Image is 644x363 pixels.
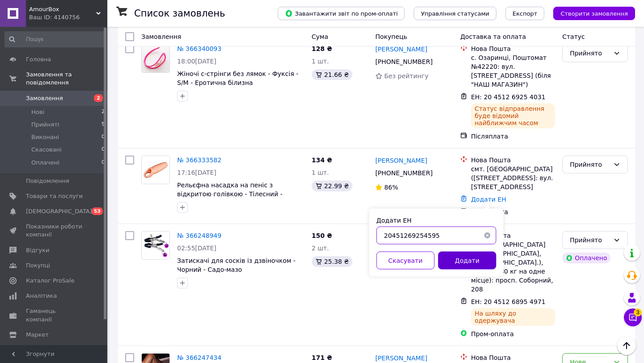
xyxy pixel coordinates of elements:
span: 2 шт. [312,245,329,252]
span: Створити замовлення [560,10,628,17]
img: Фото товару [142,45,169,72]
button: Створити замовлення [553,7,635,20]
a: Фото товару [141,156,170,184]
div: 21.66 ₴ [312,69,352,80]
button: Очистить [479,227,496,245]
span: 128 ₴ [312,45,332,52]
span: AmourBox [29,5,96,13]
div: Нова Пошта [471,44,555,53]
div: смт. [GEOGRAPHIC_DATA] ([STREET_ADDRESS]: вул. [STREET_ADDRESS] [471,165,555,191]
span: 171 ₴ [312,354,332,361]
span: Оплачені [31,159,59,167]
a: № 366340093 [177,45,221,52]
div: [PHONE_NUMBER] [373,167,434,179]
span: Cума [312,33,328,40]
span: Прийняті [31,121,59,129]
a: № 366333582 [177,156,221,164]
span: Експорт [513,10,538,17]
label: Додати ЕН [377,217,412,224]
a: [PERSON_NAME] [375,45,427,54]
span: Статус [562,33,585,40]
a: Затискачі для сосків із дзвіночком - Чорний - Садо-мазо [177,257,296,273]
a: Створити замовлення [544,9,635,17]
span: Скасовані [31,146,62,154]
span: Повідомлення [26,177,69,185]
span: Каталог ProSale [26,277,74,285]
button: Чат з покупцем3 [624,308,642,326]
a: [PERSON_NAME] [375,156,427,165]
button: Скасувати [377,252,435,270]
span: Нові [31,108,44,116]
div: с. Озаринці, Поштомат №42220: вул. [STREET_ADDRESS] (біля "НАШ МАГАЗИН") [471,53,555,89]
span: Замовлення [26,94,63,102]
button: Управління статусами [414,7,496,20]
div: Ваш ID: 4140756 [29,13,107,21]
span: Доставка та оплата [460,33,526,40]
span: 2 [102,108,105,116]
div: Післяплата [471,132,555,141]
button: Завантажити звіт по пром-оплаті [278,7,405,20]
span: 0 [102,146,105,154]
span: 17:16[DATE] [177,169,216,176]
span: Товари та послуги [26,192,83,200]
div: м. [GEOGRAPHIC_DATA] ([GEOGRAPHIC_DATA], [GEOGRAPHIC_DATA].), №11 (до 30 кг на одне місце): просп... [471,240,555,294]
span: Жіночі с-стрінги без лямок - Фуксія - S/M - Еротична білизна [177,70,298,86]
div: Прийнято [570,160,610,169]
span: 3 [634,308,642,317]
span: 18:00[DATE] [177,58,216,65]
span: 2 [94,94,103,102]
span: 134 ₴ [312,156,332,164]
div: Пром-оплата [471,329,555,338]
h1: Список замовлень [134,8,225,19]
span: [DEMOGRAPHIC_DATA] [26,207,92,215]
span: 150 ₴ [312,232,332,239]
button: Експорт [505,7,545,20]
div: Післяплата [471,207,555,216]
span: 86% [384,184,398,191]
span: 0 [102,159,105,167]
span: Без рейтингу [384,72,428,80]
a: Додати ЕН [471,196,506,203]
a: [PERSON_NAME] [375,354,427,363]
span: Головна [26,55,51,63]
span: ЕН: 20 4512 6925 4031 [471,93,546,101]
div: 22.99 ₴ [312,181,352,191]
div: Оплачено [562,253,610,263]
span: Маркет [26,331,49,339]
img: Фото товару [142,232,169,259]
button: Наверх [617,336,636,355]
input: Пошук [4,31,106,47]
a: № 366248949 [177,232,221,239]
span: Замовлення та повідомлення [26,71,107,87]
div: Нова Пошта [471,353,555,362]
span: 5 [102,121,105,129]
div: Нова Пошта [471,231,555,240]
span: Гаманець компанії [26,307,83,323]
a: № 366247434 [177,354,221,361]
div: Прийнято [570,48,610,58]
a: Фото товару [141,231,170,260]
span: Аналітика [26,292,57,300]
img: Фото товару [142,156,169,184]
span: 1 шт. [312,58,329,65]
span: Замовлення [141,33,181,40]
div: Статус відправлення буде відомий найближчим часом [471,103,555,128]
span: 1 шт. [312,169,329,176]
button: Додати [438,252,496,270]
span: Покупець [375,33,407,40]
div: Прийнято [570,235,610,245]
span: Покупці [26,262,50,270]
div: На шляху до одержувача [471,308,555,326]
span: Завантажити звіт по пром-оплаті [285,9,398,17]
a: Рельєфна насадка на пеніс з відкритою голівкою - Тілесний - 12*3,1 см [177,181,283,207]
span: 53 [92,207,103,215]
div: [PHONE_NUMBER] [373,55,434,68]
span: ЕН: 20 4512 6895 4971 [471,298,546,305]
a: Фото товару [141,44,170,73]
span: Показники роботи компанії [26,223,83,239]
span: Управління статусами [421,10,489,17]
span: 02:55[DATE] [177,245,216,252]
div: Нова Пошта [471,156,555,165]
